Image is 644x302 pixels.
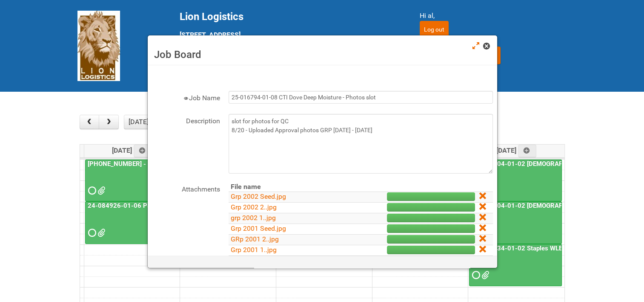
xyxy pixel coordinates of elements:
a: 25-039404-01-02 [DEMOGRAPHIC_DATA] Wet Shave SQM [469,160,562,202]
a: 25-002634-01-02 Staples WLE 2025 Community - Seventh Mailing [469,244,562,286]
a: Grp 2002 Seed.jpg [231,192,286,200]
a: [PHONE_NUMBER] - R+F InnoCPT [85,160,177,202]
a: Grp 2001 1..jpg [231,246,277,254]
a: GRp 2001 2..jpg [231,235,279,243]
a: grp 2002 1..jpg [231,214,276,222]
button: [DATE] [124,115,153,129]
span: Requested [88,188,94,194]
a: 24-084926-01-06 Pack Collab Wand Tint [85,201,177,244]
span: MDN 25-032854-01-08 Left overs.xlsx MOR 25-032854-01-08.xlsm 25_032854_01_LABELS_Lion.xlsx MDN 25... [97,188,103,194]
span: grp 1001 2..jpg group 1001 1..jpg MOR 24-084926-01-08.xlsm Labels 24-084926-01-06 Pack Collab Wan... [97,230,103,236]
h3: Job Board [154,48,491,61]
span: Lion Logistics [180,11,243,23]
textarea: slot for photos for QC 8/20 - Uploaded Approval photos GRP [DATE] - [DATE] [229,114,493,174]
div: Hi al, [420,11,567,21]
a: Add an event [518,145,537,157]
span: [DATE] [112,146,152,154]
label: Description [152,114,220,126]
div: [STREET_ADDRESS] [GEOGRAPHIC_DATA] tel: [PHONE_NUMBER] [180,11,398,71]
span: Requested [88,230,94,236]
a: 24-084926-01-06 Pack Collab Wand Tint [86,202,209,209]
a: Grp 2001 Seed.jpg [231,224,286,232]
input: Log out [420,21,449,38]
a: 25-039404-01-02 [DEMOGRAPHIC_DATA] Wet Shave SQM [470,160,643,168]
a: Grp 2002 2..jpg [231,203,277,211]
a: Lion Logistics [77,41,120,49]
a: [PHONE_NUMBER] - R+F InnoCPT [86,160,186,168]
span: Requested [472,272,478,278]
label: Job Name [152,91,220,103]
a: 25-039404-01-02 [DEMOGRAPHIC_DATA] Wet Shave SQM - photo slot [469,201,562,244]
span: [DATE] [496,146,537,154]
th: File name [229,182,352,192]
span: GROUP 1001.jpg JNF 25-002634-01 Staples WLE 2025 - 7th Mailing.doc Staples Letter 2025.pdf LPF 25... [481,272,487,278]
label: Attachments [152,182,220,195]
a: Add an event [134,145,152,157]
img: Lion Logistics [77,11,120,81]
